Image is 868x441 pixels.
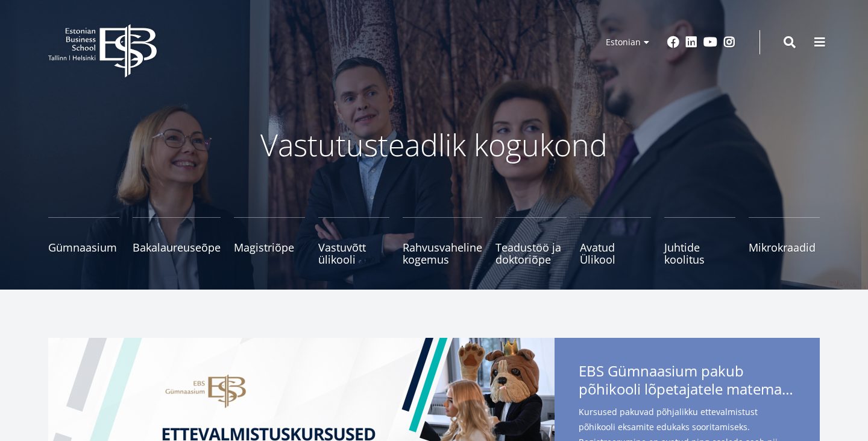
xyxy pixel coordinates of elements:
[664,217,735,265] a: Juhtide koolitus
[115,127,753,163] p: Vastutusteadlik kogukond
[48,241,119,253] span: Gümnaasium
[685,36,697,48] a: Linkedin
[403,217,482,265] a: Rahvusvaheline kogemus
[664,241,735,265] span: Juhtide koolitus
[667,36,679,48] a: Facebook
[579,380,796,398] span: põhikooli lõpetajatele matemaatika- ja eesti keele kursuseid
[749,241,820,253] span: Mikrokraadid
[133,241,221,253] span: Bakalaureuseõpe
[703,36,717,48] a: Youtube
[234,217,305,265] a: Magistriõpe
[133,217,221,265] a: Bakalaureuseõpe
[580,241,651,265] span: Avatud Ülikool
[403,241,482,265] span: Rahvusvaheline kogemus
[579,362,796,402] span: EBS Gümnaasium pakub
[723,36,735,48] a: Instagram
[580,217,651,265] a: Avatud Ülikool
[48,217,119,265] a: Gümnaasium
[318,217,389,265] a: Vastuvõtt ülikooli
[749,217,820,265] a: Mikrokraadid
[234,241,305,253] span: Magistriõpe
[495,217,567,265] a: Teadustöö ja doktoriõpe
[495,241,567,265] span: Teadustöö ja doktoriõpe
[318,241,389,265] span: Vastuvõtt ülikooli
